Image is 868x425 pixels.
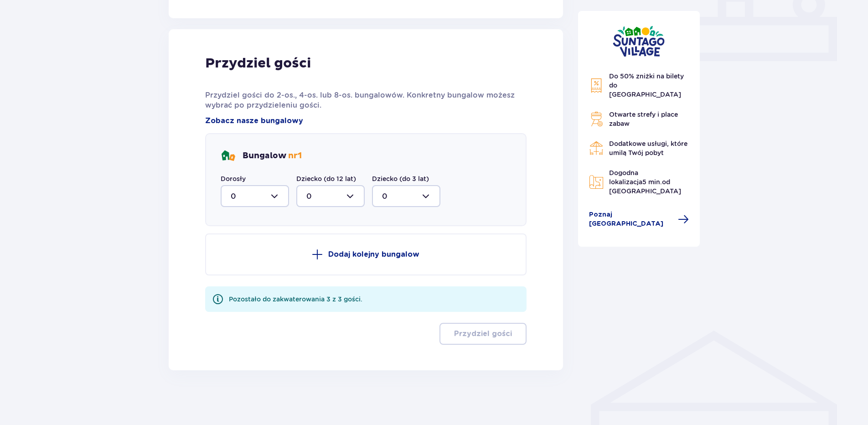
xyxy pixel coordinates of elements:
label: Dziecko (do 12 lat) [296,174,356,183]
span: nr 1 [288,150,302,161]
label: Dorosły [221,174,246,183]
span: Dodatkowe usługi, które umilą Twój pobyt [609,140,687,156]
p: Przydziel gości do 2-os., 4-os. lub 8-os. bungalowów. Konkretny bungalow możesz wybrać po przydzi... [205,90,527,110]
span: Dogodna lokalizacja od [GEOGRAPHIC_DATA] [609,169,681,195]
img: bungalows Icon [221,149,235,163]
p: Bungalow [243,150,302,161]
button: Przydziel gości [439,323,527,345]
div: Pozostało do zakwaterowania 3 z 3 gości. [229,295,362,304]
span: 5 min. [642,178,662,186]
span: Do 50% zniżki na bilety do [GEOGRAPHIC_DATA] [609,73,684,98]
p: Przydziel gości [454,329,512,339]
img: Restaurant Icon [589,141,604,155]
p: Przydziel gości [205,55,311,72]
button: Dodaj kolejny bungalow [205,233,527,275]
a: Zobacz nasze bungalowy [205,116,303,126]
img: Suntago Village [613,26,665,57]
img: Map Icon [589,175,604,189]
label: Dziecko (do 3 lat) [372,174,429,183]
a: Poznaj [GEOGRAPHIC_DATA] [589,210,689,228]
img: Discount Icon [589,78,604,93]
span: Poznaj [GEOGRAPHIC_DATA] [589,210,673,228]
img: Grill Icon [589,112,604,126]
p: Dodaj kolejny bungalow [328,249,419,259]
span: Otwarte strefy i place zabaw [609,111,678,127]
